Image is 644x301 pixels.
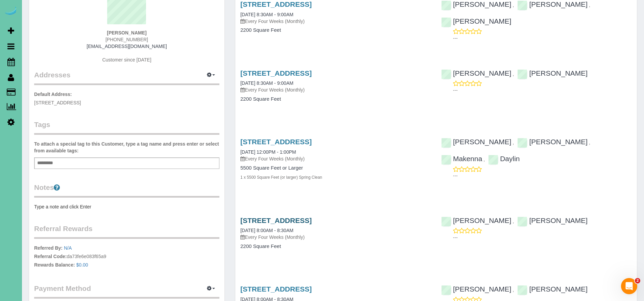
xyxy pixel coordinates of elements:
small: 1 x 5500 Square Feet (or larger) Spring Clean [240,175,322,180]
a: [PERSON_NAME] [441,0,511,8]
iframe: Intercom live chat [621,278,637,294]
legend: Notes [34,182,219,198]
a: [PERSON_NAME] [517,217,588,224]
pre: Type a note and click Enter [34,203,219,210]
a: [STREET_ADDRESS] [240,69,312,77]
p: Every Four Weeks (Monthly) [240,155,431,162]
a: [PERSON_NAME] [441,69,511,77]
label: To attach a special tag to this Customer, type a tag name and press enter or select from availabl... [34,141,219,154]
a: [STREET_ADDRESS] [240,0,312,8]
a: [PERSON_NAME] [441,217,511,224]
p: Every Four Weeks (Monthly) [240,18,431,25]
span: , [589,2,590,8]
a: [PERSON_NAME] [441,285,511,293]
label: Default Address: [34,91,72,98]
label: Referral Code: [34,253,67,260]
a: [STREET_ADDRESS] [240,138,312,146]
span: , [513,219,514,224]
a: [PERSON_NAME] [517,0,588,8]
a: Daylin [488,155,520,162]
p: Every Four Weeks (Monthly) [240,86,431,93]
p: --- [453,87,632,94]
strong: [PERSON_NAME] [107,30,146,35]
span: , [589,140,590,145]
span: , [483,157,485,162]
a: [DATE] 8:00AM - 8:30AM [240,228,293,233]
span: , [513,287,514,293]
a: [STREET_ADDRESS] [240,285,312,293]
a: N/A [64,245,72,251]
a: [PERSON_NAME] [441,138,511,146]
span: , [513,71,514,77]
p: da73fe6e083f65a9 [34,245,219,270]
a: [DATE] 8:30AM - 9:00AM [240,12,293,17]
span: 2 [635,278,640,283]
a: [DATE] 12:00PM - 1:00PM [240,149,296,155]
a: [PERSON_NAME] [517,69,588,77]
p: Every Four Weeks (Monthly) [240,234,431,241]
legend: Payment Method [34,283,219,299]
h4: 2200 Square Feet [240,27,431,33]
legend: Tags [34,120,219,135]
a: [DATE] 8:30AM - 9:00AM [240,80,293,86]
a: [PERSON_NAME] [517,285,588,293]
h4: 5500 Square Feet or Larger [240,165,431,171]
label: Referred By: [34,245,63,251]
p: --- [453,35,632,42]
a: [EMAIL_ADDRESS][DOMAIN_NAME] [87,44,167,49]
h4: 2200 Square Feet [240,244,431,249]
span: , [513,2,514,8]
img: Automaid Logo [4,7,18,16]
a: [PERSON_NAME] [441,17,511,25]
p: --- [453,234,632,241]
legend: Referral Rewards [34,224,219,239]
label: Rewards Balance: [34,261,75,268]
a: [STREET_ADDRESS] [240,217,312,224]
a: Makenna [441,155,482,162]
span: [STREET_ADDRESS] [34,100,81,105]
span: , [513,140,514,145]
h4: 2200 Square Feet [240,96,431,102]
p: --- [453,172,632,179]
a: $0.00 [76,262,88,268]
span: [PHONE_NUMBER] [105,37,148,42]
a: [PERSON_NAME] [517,138,588,146]
span: Customer since [DATE] [102,57,151,62]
